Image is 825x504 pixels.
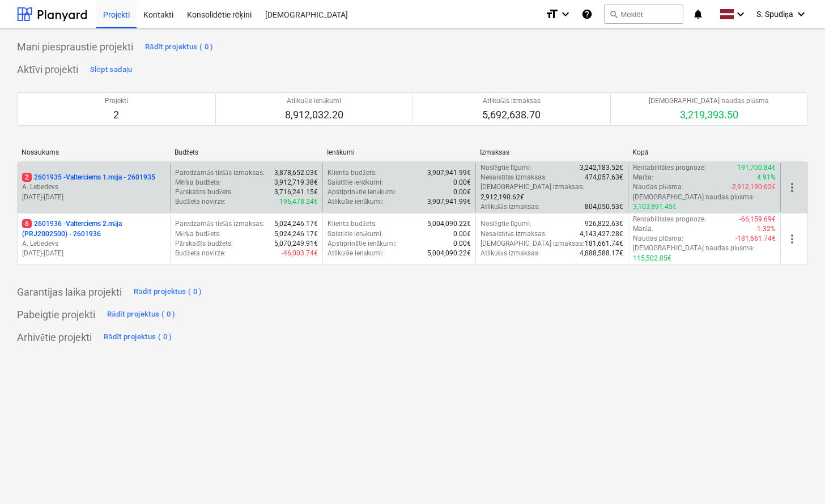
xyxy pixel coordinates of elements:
[755,224,776,234] p: -1.32%
[17,308,95,322] p: Pabeigtie projekti
[756,10,793,19] span: S. Spudiņa
[580,163,623,173] p: 3,242,183.52€
[104,306,178,324] button: Rādīt projektus ( 0 )
[22,219,32,228] span: 6
[559,7,572,21] i: keyboard_arrow_down
[427,219,471,229] p: 5,004,090.22€
[480,182,584,192] p: [DEMOGRAPHIC_DATA] izmaksas :
[131,283,205,301] button: Rādīt projektus ( 0 )
[22,173,32,182] span: 2
[328,187,397,197] p: Apstiprinātie ienākumi :
[739,215,776,224] p: -66,159.69€
[480,239,584,249] p: [DEMOGRAPHIC_DATA] izmaksas :
[580,249,623,258] p: 4,888,588.17€
[757,173,776,182] p: 4.91%
[734,7,747,21] i: keyboard_arrow_down
[22,173,165,202] div: 22601935 -Valterciems 1.māja - 2601935A. Lebedevs[DATE]-[DATE]
[17,40,133,54] p: Mani piespraustie projekti
[633,202,677,212] p: 3,103,891.45€
[427,249,471,258] p: 5,004,090.22€
[175,197,225,207] p: Budžeta novirze :
[609,10,618,19] span: search
[274,187,318,197] p: 3,716,241.15€
[175,219,264,229] p: Paredzamās tiešās izmaksas :
[22,148,165,156] div: Nosaukums
[633,234,683,244] p: Naudas plūsma :
[328,178,383,187] p: Saistītie ienākumi :
[480,163,532,173] p: Noslēgtie līgumi :
[427,197,471,207] p: 3,907,941.99€
[328,239,397,249] p: Apstiprinātie ienākumi :
[585,219,623,229] p: 926,822.63€
[480,193,524,202] p: 2,912,190.62€
[104,331,172,344] div: Rādīt projektus ( 0 )
[328,229,383,239] p: Saistītie ienākumi :
[480,249,540,258] p: Atlikušās izmaksas :
[175,239,233,249] p: Pārskatīts budžets :
[480,202,540,212] p: Atlikušās izmaksas :
[633,182,683,192] p: Naudas plūsma :
[632,148,776,157] div: Kopā
[453,178,471,187] p: 0.00€
[22,219,165,258] div: 62601936 -Valterciems 2.māja (PRJ2002500) - 2601936A. Lebedevs[DATE]-[DATE]
[480,219,532,229] p: Noslēgtie līgumi :
[22,173,155,182] p: 2601935 - Valterciems 1.māja - 2601935
[279,197,318,207] p: 196,478.24€
[142,38,216,56] button: Rādīt projektus ( 0 )
[633,215,706,224] p: Rentabilitātes prognoze :
[633,254,671,263] p: 115,502.05€
[585,202,623,212] p: 804,050.53€
[580,229,623,239] p: 4,143,427.28€
[87,61,135,79] button: Slēpt sadaļu
[175,249,225,258] p: Budžeta novirze :
[633,173,653,182] p: Marža :
[101,328,175,347] button: Rādīt projektus ( 0 )
[17,285,122,299] p: Garantijas laika projekti
[785,181,799,194] span: more_vert
[22,182,165,192] p: A. Lebedevs
[585,173,623,182] p: 474,057.63€
[480,229,547,239] p: Nesaistītās izmaksas :
[328,168,376,178] p: Klienta budžets :
[22,193,165,202] p: [DATE] - [DATE]
[328,219,376,229] p: Klienta budžets :
[282,249,318,258] p: -46,003.74€
[633,163,706,173] p: Rentabilitātes prognoze :
[633,244,755,253] p: [DEMOGRAPHIC_DATA] naudas plūsma :
[134,285,202,298] div: Rādīt projektus ( 0 )
[105,96,128,106] p: Projekti
[175,168,264,178] p: Paredzamās tiešās izmaksas :
[649,96,769,106] p: [DEMOGRAPHIC_DATA] naudas plūsma
[328,197,384,207] p: Atlikušie ienākumi :
[785,232,799,246] span: more_vert
[274,219,318,229] p: 5,024,246.17€
[175,187,233,197] p: Pārskatīts budžets :
[22,239,165,249] p: A. Lebedevs
[328,249,384,258] p: Atlikušie ienākumi :
[581,7,593,21] i: Zināšanu pamats
[90,63,133,76] div: Slēpt sadaļu
[604,5,683,24] button: Meklēt
[730,182,776,192] p: -2,912,190.62€
[453,229,471,239] p: 0.00€
[327,148,471,157] div: Ienākumi
[735,234,776,244] p: -181,661.74€
[17,331,92,344] p: Arhivētie projekti
[545,7,559,21] i: format_size
[274,168,318,178] p: 3,878,652.03€
[453,239,471,249] p: 0.00€
[175,229,221,239] p: Mērķa budžets :
[145,41,214,54] div: Rādīt projektus ( 0 )
[482,96,541,106] p: Atlikušās izmaksas
[17,63,78,76] p: Aktīvi projekti
[107,308,176,321] div: Rādīt projektus ( 0 )
[285,96,343,106] p: Atlikušie ienākumi
[285,108,343,122] p: 8,912,032.20
[175,178,221,187] p: Mērķa budžets :
[427,168,471,178] p: 3,907,941.99€
[22,249,165,258] p: [DATE] - [DATE]
[480,173,547,182] p: Nesaistītās izmaksas :
[585,239,623,249] p: 181,661.74€
[482,108,541,122] p: 5,692,638.70
[274,178,318,187] p: 3,912,719.38€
